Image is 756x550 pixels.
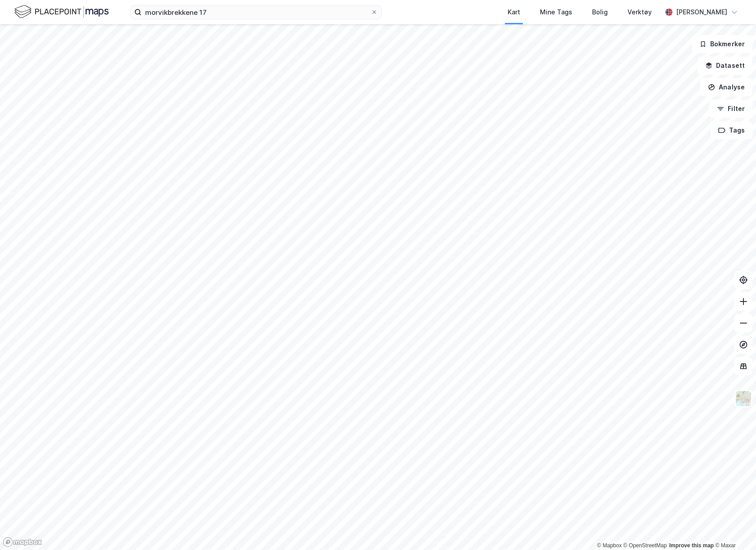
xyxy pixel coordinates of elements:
[597,542,622,549] a: Mapbox
[14,4,109,20] img: logo.f888ab2527a4732fd821a326f86c7f29.svg
[592,7,608,18] div: Bolig
[711,507,756,550] div: Kontrollprogram for chat
[692,35,752,53] button: Bokmerker
[711,121,752,139] button: Tags
[698,57,752,75] button: Datasett
[3,537,42,547] a: Mapbox homepage
[623,542,667,549] a: OpenStreetMap
[669,542,714,549] a: Improve this map
[508,7,520,18] div: Kart
[676,7,727,18] div: [PERSON_NAME]
[735,390,752,407] img: Z
[141,5,371,19] input: Søk på adresse, matrikkel, gårdeiere, leietakere eller personer
[628,7,652,18] div: Verktøy
[540,7,572,18] div: Mine Tags
[709,100,752,118] button: Filter
[711,507,756,550] iframe: Chat Widget
[700,78,752,96] button: Analyse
